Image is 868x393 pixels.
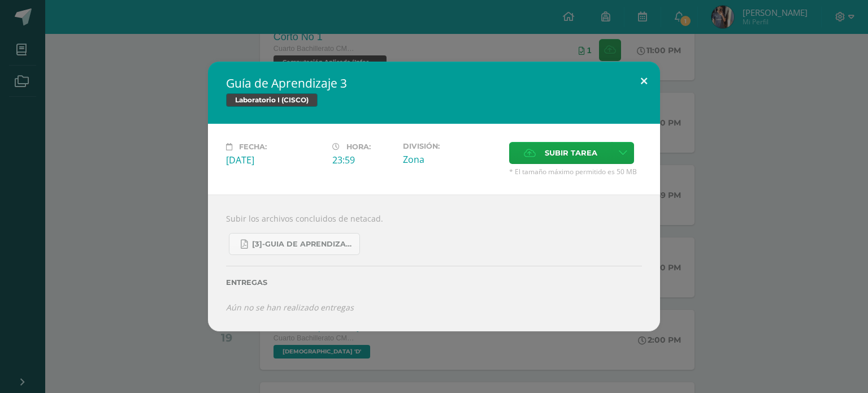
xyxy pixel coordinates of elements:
[403,153,500,166] div: Zona
[239,142,267,151] span: Fecha:
[403,142,500,150] label: División:
[509,167,642,176] span: * El tamaño máximo permitido es 50 MB
[226,278,642,287] label: Entregas
[545,142,597,163] span: Subir tarea
[332,154,394,166] div: 23:59
[628,62,660,100] button: Close (Esc)
[226,93,318,107] span: Laboratorio I (CISCO)
[252,240,354,249] span: [3]-GUIA DE APRENDIZAJE 3 IV [PERSON_NAME] CISCO UNIDAD 4.pdf
[346,142,371,151] span: Hora:
[226,302,354,313] i: Aún no se han realizado entregas
[208,195,660,331] div: Subir los archivos concluidos de netacad.
[226,154,323,166] div: [DATE]
[226,75,642,91] h2: Guía de Aprendizaje 3
[229,233,360,255] a: [3]-GUIA DE APRENDIZAJE 3 IV [PERSON_NAME] CISCO UNIDAD 4.pdf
